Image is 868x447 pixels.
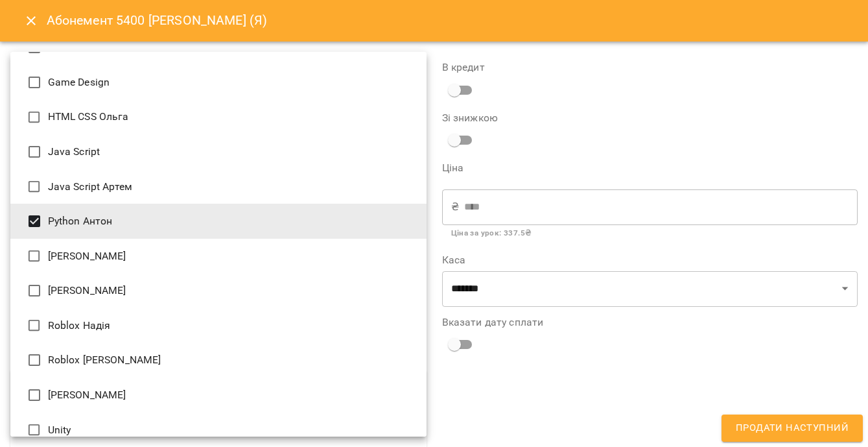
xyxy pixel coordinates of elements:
li: Roblox [PERSON_NAME] [10,343,427,378]
li: HTML CSS Ольга [10,100,427,135]
li: Roblox Надія [10,308,427,343]
li: [PERSON_NAME] [10,239,427,274]
li: Game Design [10,65,427,100]
li: [PERSON_NAME] [10,273,427,308]
li: Java Script [10,134,427,169]
li: Java Script Артем [10,169,427,204]
li: [PERSON_NAME] [10,378,427,413]
li: Python Антон [10,204,427,239]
